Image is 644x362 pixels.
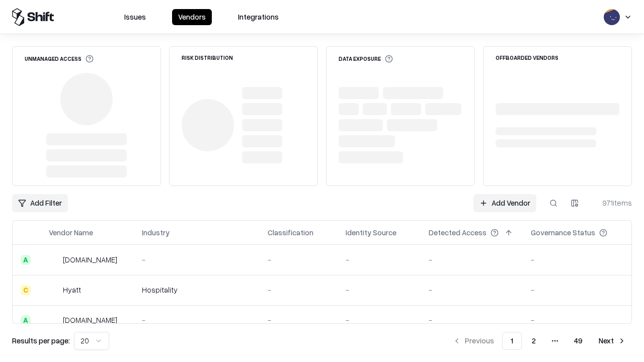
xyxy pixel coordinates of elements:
div: Hyatt [63,285,81,295]
div: 971 items [592,198,632,208]
div: [DOMAIN_NAME] [63,315,117,325]
a: Add Vendor [473,194,536,212]
button: 49 [566,332,591,350]
div: - [268,254,330,265]
div: - [429,315,515,325]
div: Governance Status [531,227,595,238]
div: - [346,285,413,295]
div: - [531,315,623,325]
div: A [21,315,31,325]
button: Integrations [232,9,285,25]
p: Results per page: [12,335,70,346]
div: Hospitality [142,285,252,295]
div: - [142,254,252,265]
button: Vendors [172,9,212,25]
div: Risk Distribution [182,55,233,60]
img: intrado.com [49,255,59,265]
div: Data Exposure [339,55,393,63]
div: Vendor Name [49,227,93,238]
div: Offboarded Vendors [496,55,558,60]
img: primesec.co.il [49,315,59,325]
div: Identity Source [346,227,396,238]
div: A [21,255,31,265]
div: Industry [142,227,170,238]
div: Unmanaged Access [25,55,94,63]
nav: pagination [447,332,632,350]
div: Detected Access [429,227,487,238]
button: Add Filter [12,194,68,212]
div: - [268,315,330,325]
div: [DOMAIN_NAME] [63,254,117,265]
button: 2 [524,332,544,350]
div: - [346,315,413,325]
button: Next [593,332,632,350]
div: - [142,315,252,325]
button: Issues [118,9,152,25]
button: 1 [502,332,522,350]
div: - [531,285,623,295]
div: - [268,285,330,295]
div: - [429,285,515,295]
div: - [429,254,515,265]
div: - [346,254,413,265]
div: Classification [268,227,313,238]
img: Hyatt [49,285,59,295]
div: C [21,285,31,295]
div: - [531,254,623,265]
